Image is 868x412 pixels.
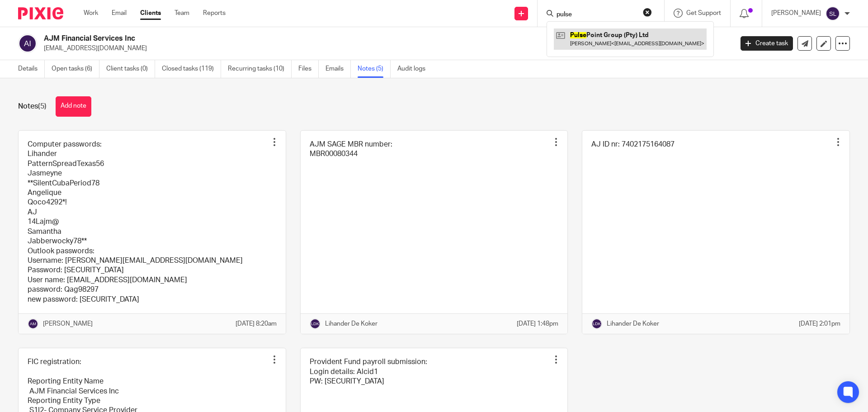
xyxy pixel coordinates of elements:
a: Files [298,60,319,78]
a: Create task [741,36,793,51]
p: [PERSON_NAME] [771,9,821,18]
a: Closed tasks (119) [162,60,221,78]
img: Pixie [18,7,63,19]
img: svg%3E [591,318,602,329]
span: (5) [38,103,47,110]
button: Clear [643,8,652,17]
a: Work [84,9,98,18]
img: svg%3E [28,318,38,329]
p: Lihander De Koker [607,319,659,328]
p: [DATE] 2:01pm [799,319,840,328]
p: Lihander De Koker [325,319,377,328]
h2: AJM Financial Services Inc [44,34,590,43]
span: Get Support [686,10,721,16]
p: [DATE] 8:20am [236,319,277,328]
a: Notes (5) [358,60,391,78]
a: Open tasks (6) [52,60,99,78]
p: [DATE] 1:48pm [517,319,558,328]
a: Reports [203,9,226,18]
a: Details [18,60,45,78]
a: Clients [140,9,161,18]
a: Team [175,9,189,18]
img: svg%3E [18,34,37,53]
img: svg%3E [310,318,321,329]
a: Email [112,9,127,18]
a: Audit logs [397,60,432,78]
a: Emails [325,60,351,78]
img: svg%3E [826,6,840,21]
p: [PERSON_NAME] [43,319,93,328]
h1: Notes [18,102,47,111]
input: Search [556,11,637,19]
button: Add note [56,96,91,117]
p: [EMAIL_ADDRESS][DOMAIN_NAME] [44,44,727,53]
a: Recurring tasks (10) [228,60,292,78]
a: Client tasks (0) [106,60,155,78]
